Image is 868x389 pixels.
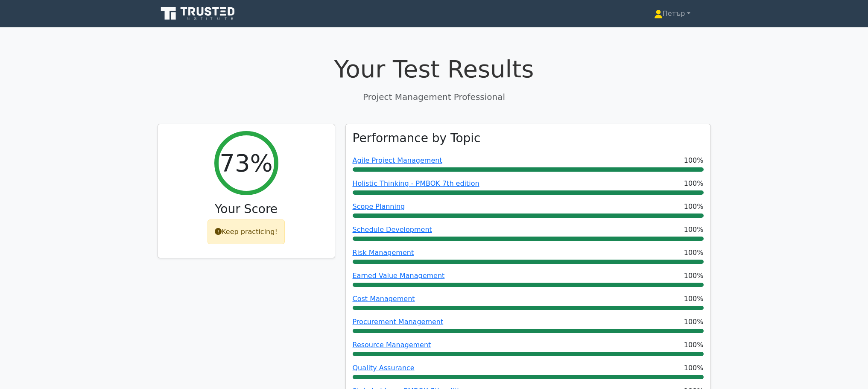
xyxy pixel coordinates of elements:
a: Петър [634,5,711,22]
span: 100% [684,271,704,281]
a: Quality Assurance [353,364,415,372]
a: Scope Planning [353,202,405,211]
span: 100% [684,363,704,373]
a: Agile Project Management [353,156,442,164]
span: 100% [684,225,704,235]
div: Keep practicing! [208,219,285,244]
span: 100% [684,317,704,327]
a: Schedule Development [353,225,432,234]
h1: Your Test Results [158,55,711,83]
h3: Performance by Topic [353,131,481,146]
a: Cost Management [353,295,415,303]
a: Risk Management [353,249,414,257]
a: Holistic Thinking - PMBOK 7th edition [353,179,479,187]
p: Project Management Professional [158,91,711,103]
a: Resource Management [353,341,431,349]
span: 100% [684,294,704,304]
h3: Your Score [165,202,328,216]
span: 100% [684,248,704,258]
span: 100% [684,340,704,350]
a: Procurement Management [353,318,444,326]
a: Earned Value Management [353,272,445,280]
h2: 73% [219,149,272,177]
span: 100% [684,178,704,189]
span: 100% [684,202,704,212]
span: 100% [684,155,704,166]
